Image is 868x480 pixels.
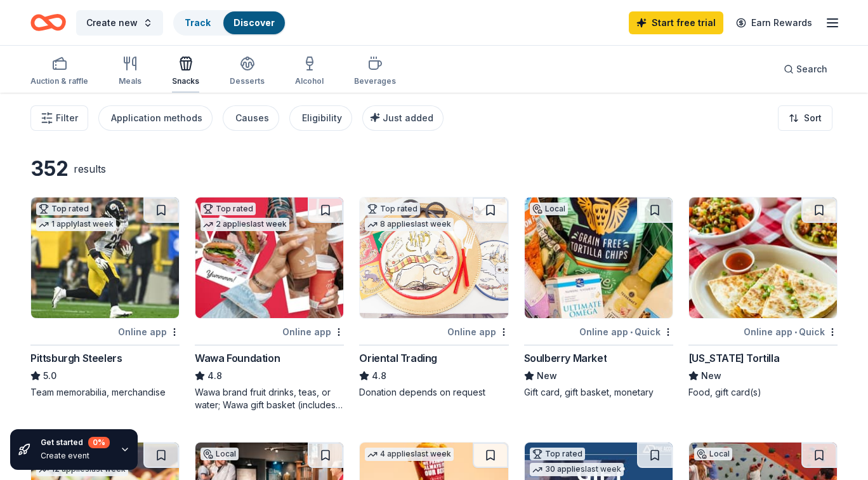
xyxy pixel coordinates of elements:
[295,76,324,86] div: Alcohol
[30,105,88,131] button: Filter
[201,203,256,215] div: Top rated
[579,324,673,340] div: Online app Quick
[525,197,673,318] img: Image for Soulberry Market
[744,324,838,340] div: Online app Quick
[365,203,420,215] div: Top rated
[185,17,211,28] a: Track
[30,76,88,86] div: Auction & raffle
[98,105,213,131] button: Application methods
[773,57,838,82] button: Search
[201,448,239,460] div: Local
[30,156,69,182] div: 352
[173,10,286,36] button: TrackDiscover
[88,437,110,448] div: 0 %
[172,51,199,93] button: Snacks
[233,17,275,28] a: Discover
[195,197,344,411] a: Image for Wawa FoundationTop rated2 applieslast weekOnline appWawa Foundation4.8Wawa brand fruit ...
[74,161,106,177] div: results
[537,368,557,383] span: New
[524,350,607,366] div: Soulberry Market
[372,368,386,383] span: 4.8
[524,386,673,399] div: Gift card, gift basket, monetary
[362,105,444,131] button: Just added
[30,51,88,93] button: Auction & raffle
[794,327,797,337] span: •
[360,197,508,318] img: Image for Oriental Trading
[223,105,279,131] button: Causes
[804,110,822,126] span: Sort
[447,324,509,340] div: Online app
[31,197,179,318] img: Image for Pittsburgh Steelers
[201,218,289,231] div: 2 applies last week
[688,197,838,399] a: Image for California TortillaOnline app•Quick[US_STATE] TortillaNewFood, gift card(s)
[289,105,352,131] button: Eligibility
[207,368,222,383] span: 4.8
[796,62,827,77] span: Search
[195,350,280,366] div: Wawa Foundation
[119,51,141,93] button: Meals
[36,203,91,215] div: Top rated
[41,451,110,461] div: Create event
[235,110,269,126] div: Causes
[195,197,343,318] img: Image for Wawa Foundation
[629,11,723,34] a: Start free trial
[728,11,820,34] a: Earn Rewards
[295,51,324,93] button: Alcohol
[365,448,454,461] div: 4 applies last week
[778,105,832,131] button: Sort
[359,197,508,399] a: Image for Oriental TradingTop rated8 applieslast weekOnline appOriental Trading4.8Donation depend...
[36,218,116,231] div: 1 apply last week
[230,51,265,93] button: Desserts
[86,15,138,30] span: Create new
[694,448,732,460] div: Local
[530,448,585,460] div: Top rated
[56,110,78,126] span: Filter
[30,350,122,366] div: Pittsburgh Steelers
[30,197,180,399] a: Image for Pittsburgh SteelersTop rated1 applylast weekOnline appPittsburgh Steelers5.0Team memora...
[230,76,265,86] div: Desserts
[282,324,344,340] div: Online app
[688,386,838,399] div: Food, gift card(s)
[688,350,779,366] div: [US_STATE] Tortilla
[630,327,633,337] span: •
[359,350,437,366] div: Oriental Trading
[111,110,202,126] div: Application methods
[76,10,163,36] button: Create new
[172,76,199,86] div: Snacks
[118,324,180,340] div: Online app
[524,197,673,399] a: Image for Soulberry MarketLocalOnline app•QuickSoulberry MarketNewGift card, gift basket, monetary
[354,76,396,86] div: Beverages
[30,8,66,37] a: Home
[383,112,433,123] span: Just added
[359,386,508,399] div: Donation depends on request
[43,368,56,383] span: 5.0
[354,51,396,93] button: Beverages
[195,386,344,411] div: Wawa brand fruit drinks, teas, or water; Wawa gift basket (includes Wawa products and coupons)
[701,368,721,383] span: New
[530,203,568,215] div: Local
[41,437,110,448] div: Get started
[30,386,180,399] div: Team memorabilia, merchandise
[302,110,342,126] div: Eligibility
[365,218,454,231] div: 8 applies last week
[119,76,141,86] div: Meals
[689,197,837,318] img: Image for California Tortilla
[530,463,624,476] div: 30 applies last week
